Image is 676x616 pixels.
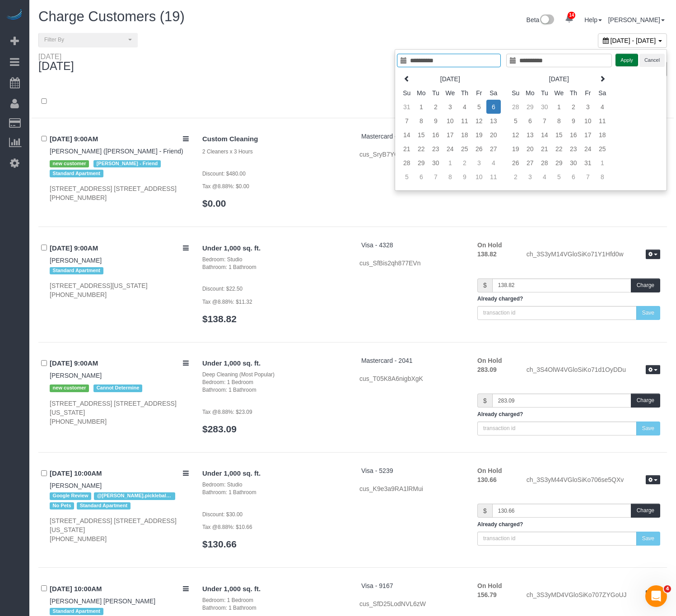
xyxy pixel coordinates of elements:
[429,156,443,170] td: 30
[50,257,102,264] a: [PERSON_NAME]
[581,128,595,142] td: 17
[44,36,126,44] span: Filter By
[477,467,502,474] strong: On Hold
[202,597,346,604] div: Bedroom: 1 Bedroom
[520,590,667,601] div: ch_3S3yMD4VGloSiKo707ZYGoUJ
[202,256,346,264] div: Bedroom: Studio
[202,424,237,434] a: $283.09
[527,16,555,23] a: Beta
[50,360,189,367] h4: [DATE] 9:00AM
[202,171,246,177] small: Discount: $480.00
[645,585,667,607] iframe: Intercom live chat
[486,128,501,142] td: 20
[581,156,595,170] td: 31
[523,142,537,156] td: 20
[477,412,660,417] h5: Already charged?
[400,156,414,170] td: 28
[202,539,237,549] a: $130.66
[508,100,523,114] td: 28
[50,267,103,274] span: Standard Apartment
[537,128,552,142] td: 14
[400,100,414,114] td: 31
[202,148,253,155] small: 2 Cleaners x 3 Hours
[400,142,414,156] td: 21
[414,156,429,170] td: 29
[359,259,464,268] div: cus_SfBis2qh877EVn
[523,156,537,170] td: 27
[202,524,252,530] small: Tax @8.88%: $10.66
[486,170,501,184] td: 11
[457,142,472,156] td: 25
[202,264,346,271] div: Bathroom: 1 Bathroom
[50,160,89,167] span: new customer
[523,72,595,86] th: [DATE]
[400,128,414,142] td: 14
[477,476,497,483] strong: 130.66
[508,86,523,100] th: Su
[443,170,457,184] td: 8
[38,9,185,24] span: Charge Customers (19)
[566,142,581,156] td: 23
[50,384,89,392] span: new customer
[50,281,189,299] div: [STREET_ADDRESS][US_STATE] [PHONE_NUMBER]
[94,492,175,500] span: @[PERSON_NAME].pickleball - coupon
[566,100,581,114] td: 2
[477,421,637,435] input: transaction id
[429,100,443,114] td: 2
[477,394,492,408] span: $
[477,582,502,589] strong: On Hold
[566,170,581,184] td: 6
[457,170,472,184] td: 9
[443,86,457,100] th: We
[361,357,413,364] a: Mastercard - 2041
[202,511,242,518] small: Discount: $30.00
[202,286,242,292] small: Discount: $22.50
[50,135,189,143] h4: [DATE] 9:00AM
[414,142,429,156] td: 22
[361,582,393,589] span: Visa - 9167
[202,481,346,489] div: Bedroom: Studio
[202,470,346,477] h4: Under 1,000 sq. ft.
[429,142,443,156] td: 23
[50,184,189,202] div: [STREET_ADDRESS] [STREET_ADDRESS] [PHONE_NUMBER]
[537,142,552,156] td: 21
[50,490,189,512] div: Tags
[443,100,457,114] td: 3
[93,160,161,167] span: [PERSON_NAME] - Friend
[581,100,595,114] td: 3
[50,245,189,252] h4: [DATE] 9:00AM
[584,16,602,23] a: Help
[50,148,183,155] a: [PERSON_NAME] ([PERSON_NAME] - Friend)
[537,156,552,170] td: 28
[457,86,472,100] th: Th
[202,245,346,252] h4: Under 1,000 sq. ft.
[566,128,581,142] td: 16
[523,100,537,114] td: 29
[202,299,252,305] small: Tax @8.88%: $11.32
[429,170,443,184] td: 7
[552,86,566,100] th: We
[566,86,581,100] th: Th
[400,114,414,128] td: 7
[359,599,464,608] div: cus_SfD25LodNVL6zW
[361,467,393,474] a: Visa - 5239
[472,86,486,100] th: Fr
[520,250,667,260] div: ch_3S3yM14VGloSiKo71Y1Hfd0w
[361,133,413,140] a: Mastercard - 4092
[38,53,83,73] div: [DATE]
[477,504,492,518] span: $
[595,128,610,142] td: 18
[400,86,414,100] th: Su
[631,504,660,518] button: Charge
[486,156,501,170] td: 4
[523,128,537,142] td: 13
[5,9,23,22] img: Automaid Logo
[429,86,443,100] th: Tu
[615,54,638,67] button: Apply
[477,278,492,292] span: $
[523,170,537,184] td: 3
[486,86,501,100] th: Sa
[664,585,671,593] span: 4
